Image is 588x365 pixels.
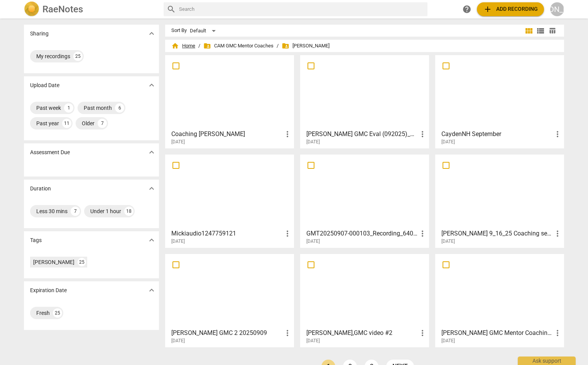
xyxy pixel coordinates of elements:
[36,207,68,215] div: Less 30 mins
[78,258,86,266] div: 25
[553,229,562,238] span: more_vert
[282,42,329,50] span: [PERSON_NAME]
[98,119,107,128] div: 7
[171,328,283,338] h3: Spadoni GMC 2 20250909
[171,139,185,145] span: [DATE]
[168,157,291,244] a: Mickiaudio1247759121[DATE]
[179,3,424,15] input: Search
[438,58,561,145] a: CaydenNH September[DATE]
[441,238,455,245] span: [DATE]
[283,229,292,238] span: more_vert
[36,309,50,317] div: Fresh
[518,357,576,365] div: Ask support
[441,130,553,139] h3: CaydenNH September
[42,4,83,15] h2: RaeNotes
[438,157,561,244] a: [PERSON_NAME] 9_16_25 Coaching session[DATE]
[283,130,292,139] span: more_vert
[460,2,474,16] a: Help
[147,29,156,38] span: expand_more
[462,5,471,14] span: help
[306,238,320,245] span: [DATE]
[36,119,59,127] div: Past year
[36,52,70,60] div: My recordings
[441,229,553,238] h3: Jill L. 9_16_25 Coaching session
[147,81,156,90] span: expand_more
[306,130,418,139] h3: Janke GMC Eval (092025)_audio1865471186
[477,2,544,16] button: Upload
[441,338,455,344] span: [DATE]
[536,26,545,35] span: view_list
[306,328,418,338] h3: Ruthanne Chadd,GMC video #2
[167,5,176,14] span: search
[171,229,283,238] h3: Mickiaudio1247759121
[306,139,320,145] span: [DATE]
[441,328,553,338] h3: Andrew D. GMC Mentor Coaching March 2025Facilitators - Monday at 10-05 AM
[171,238,185,245] span: [DATE]
[171,130,283,139] h3: Coaching Tsige
[73,52,83,61] div: 25
[418,328,427,338] span: more_vert
[549,27,556,34] span: table_chart
[198,43,200,49] span: /
[168,58,291,145] a: Coaching [PERSON_NAME][DATE]
[168,257,291,344] a: [PERSON_NAME] GMC 2 20250909[DATE]
[171,42,195,50] span: Home
[306,338,320,344] span: [DATE]
[306,229,418,238] h3: GMT20250907-000103_Recording_640x360
[147,148,156,157] span: expand_more
[524,26,534,35] span: view_module
[24,2,157,17] a: LogoRaeNotes
[553,328,562,338] span: more_vert
[147,286,156,295] span: expand_more
[523,25,535,37] button: Tile view
[30,30,49,38] p: Sharing
[82,119,95,127] div: Older
[64,103,73,113] div: 1
[483,5,492,14] span: add
[30,286,67,294] p: Expiration Date
[115,103,124,113] div: 6
[303,257,426,344] a: [PERSON_NAME],GMC video #2[DATE]
[418,130,427,139] span: more_vert
[303,58,426,145] a: [PERSON_NAME] GMC Eval (092025)_audio1865471186[DATE]
[146,284,157,296] button: Show more
[62,119,71,128] div: 11
[550,2,564,16] button: [PERSON_NAME]
[71,207,80,216] div: 7
[203,42,274,50] span: CAM GMC Mentor Coaches
[171,42,179,50] span: home
[277,43,279,49] span: /
[147,235,156,245] span: expand_more
[146,28,157,39] button: Show more
[171,338,185,344] span: [DATE]
[553,130,562,139] span: more_vert
[36,104,61,112] div: Past week
[84,104,112,112] div: Past month
[146,234,157,246] button: Show more
[146,79,157,91] button: Show more
[203,42,211,50] span: folder_shared
[147,184,156,193] span: expand_more
[190,25,218,37] div: Default
[483,5,538,14] span: Add recording
[53,308,62,318] div: 25
[546,25,558,37] button: Table view
[303,157,426,244] a: GMT20250907-000103_Recording_640x360[DATE]
[30,81,59,89] p: Upload Date
[124,207,133,216] div: 18
[438,257,561,344] a: [PERSON_NAME] GMC Mentor Coaching March 2025Facilitators - [DATE] at 10-05 AM[DATE]
[418,229,427,238] span: more_vert
[535,25,546,37] button: List view
[33,258,74,266] div: [PERSON_NAME]
[30,185,51,193] p: Duration
[30,148,70,156] p: Assessment Due
[283,328,292,338] span: more_vert
[171,28,187,34] div: Sort By
[441,139,455,145] span: [DATE]
[24,2,39,17] img: Logo
[90,207,121,215] div: Under 1 hour
[282,42,289,50] span: folder_shared
[146,146,157,158] button: Show more
[146,183,157,194] button: Show more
